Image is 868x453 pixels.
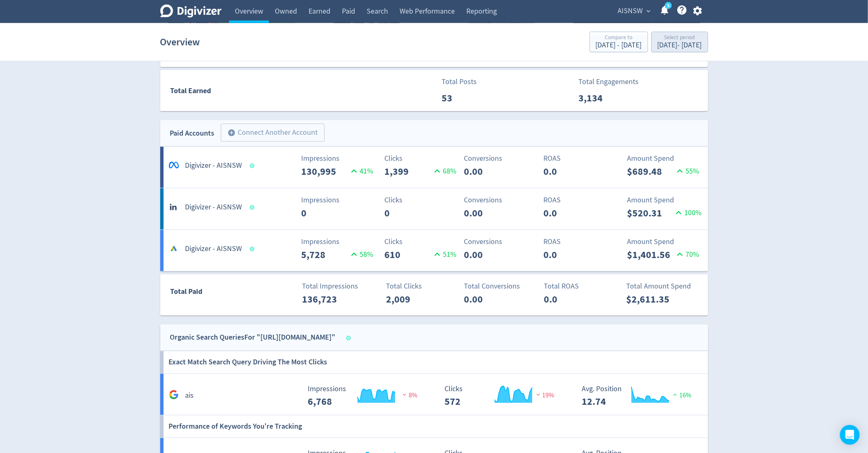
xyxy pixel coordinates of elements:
p: 100 % [673,207,702,218]
p: ROAS [544,153,618,164]
svg: Google Analytics [169,390,179,400]
p: $2,611.35 [627,292,674,307]
p: 0.00 [464,247,511,262]
button: Compare to[DATE] - [DATE] [590,32,648,52]
div: Total Paid [161,286,252,301]
p: Conversions [464,236,538,247]
span: Data last synced: 21 Aug 2025, 10:13am (AEST) [346,336,353,340]
text: 5 [667,3,669,9]
h6: Exact Match Search Query Driving The Most Clicks [168,351,327,373]
p: $520.31 [627,206,673,221]
p: 0.00 [464,292,511,307]
p: 0.0 [544,206,591,221]
p: Total Clicks [386,281,461,292]
p: 0 [301,206,349,221]
h6: Performance of Keywords You're Tracking [168,415,302,438]
p: 0.00 [464,206,511,221]
p: Amount Spend [627,153,702,164]
span: 8% [400,392,417,400]
p: 0.0 [544,164,591,179]
p: 51 % [432,249,456,260]
a: 5 [665,2,672,9]
div: Organic Search Queries For "[URL][DOMAIN_NAME]" [170,332,336,344]
div: [DATE] - [DATE] [596,42,642,49]
p: 0 [384,206,432,221]
button: Connect Another Account [221,124,325,142]
a: *Digivizer - AISNSWImpressions130,99541%Clicks1,39968%Conversions0.00ROAS0.0Amount Spend$689.4855% [160,147,708,188]
p: ROAS [544,236,618,247]
div: Paid Accounts [170,127,215,139]
h5: Digivizer - AISNSW [185,244,242,254]
p: 53 [442,91,489,106]
button: Select period[DATE]- [DATE] [651,32,708,52]
p: Total Posts [442,76,489,87]
a: Digivizer - AISNSWImpressions5,72858%Clicks61051%Conversions0.00ROAS0.0Amount Spend$1,401.5670% [160,230,708,271]
p: 136,723 [302,292,349,307]
a: Connect Another Account [215,125,325,142]
a: Total EarnedTotal Posts53Total Engagements3,134 [160,70,708,111]
p: Conversions [464,153,538,164]
p: Total Conversions [464,281,538,292]
p: Total Impressions [302,281,377,292]
p: 68 % [432,166,456,177]
p: Clicks [384,236,459,247]
p: $1,401.56 [627,247,674,262]
img: negative-performance.svg [534,392,543,398]
p: Conversions [464,195,538,206]
h1: Overview [160,29,200,55]
svg: Impressions 6,768 [304,385,427,407]
p: 0.0 [544,292,592,307]
p: Amount Spend [627,236,702,247]
p: 1,399 [384,164,432,179]
svg: Avg. Position 12.74 [578,385,701,407]
p: 55 % [674,166,699,177]
p: Impressions [301,195,376,206]
p: Total Amount Spend [627,281,701,292]
p: 5,728 [301,247,349,262]
p: Impressions [301,153,376,164]
h5: Digivizer - AISNSW [185,161,242,171]
p: 3,134 [579,91,626,106]
svg: Clicks 572 [441,385,564,407]
span: add_circle [228,129,236,137]
h5: ais [185,391,194,401]
p: Total ROAS [544,281,619,292]
span: Data last synced: 20 Aug 2025, 12:01pm (AEST) [250,247,257,251]
span: 19% [534,392,554,400]
a: Digivizer - AISNSWImpressions0Clicks0Conversions0.00ROAS0.0Amount Spend$520.31100% [160,188,708,230]
span: Data last synced: 20 Aug 2025, 12:01pm (AEST) [250,164,257,168]
span: expand_more [645,7,653,15]
svg: linkedin [169,201,179,211]
span: Data last synced: 20 Aug 2025, 4:01pm (AEST) [250,205,257,210]
p: 0.0 [544,247,591,262]
img: negative-performance.svg [400,392,409,398]
p: 610 [384,247,432,262]
div: Open Intercom Messenger [840,425,860,445]
button: AISNSW [615,5,653,18]
p: ROAS [544,195,618,206]
h5: Digivizer - AISNSW [185,202,242,212]
p: Clicks [384,153,459,164]
span: 16% [671,392,691,400]
div: Total Earned [161,85,434,97]
p: 2,009 [386,292,433,307]
span: AISNSW [618,5,643,18]
p: Amount Spend [627,195,702,206]
p: $689.48 [627,164,674,179]
div: [DATE] - [DATE] [657,42,702,49]
p: 70 % [674,249,699,260]
p: Impressions [301,236,376,247]
p: Clicks [384,195,459,206]
div: Select period [657,35,702,42]
img: positive-performance.svg [671,392,679,398]
div: Compare to [596,35,642,42]
p: Total Engagements [579,76,639,87]
p: 130,995 [301,164,349,179]
p: 0.00 [464,164,511,179]
a: ais Impressions 6,768 Impressions 6,768 8% Clicks 572 Clicks 572 19% Avg. Position 12.74 Avg. Pos... [160,374,708,415]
